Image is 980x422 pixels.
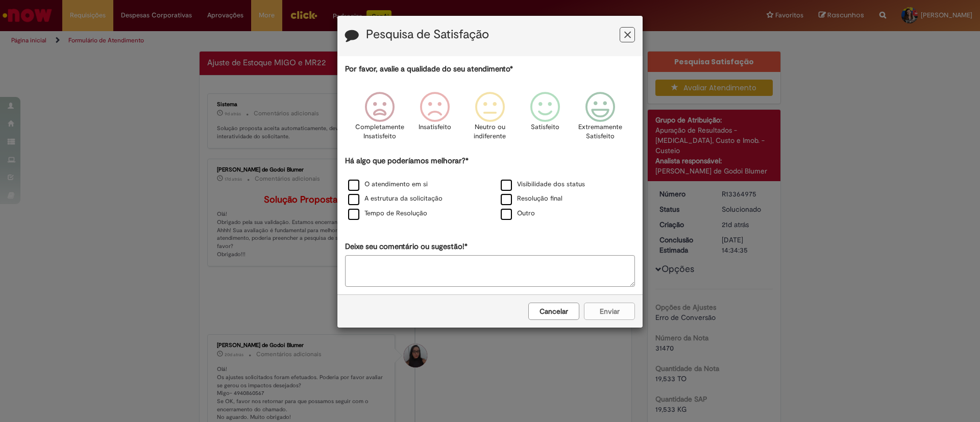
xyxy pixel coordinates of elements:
p: Completamente Insatisfeito [355,122,404,141]
p: Extremamente Satisfeito [578,122,622,141]
label: Resolução final [501,194,562,204]
div: Satisfeito [519,84,571,154]
p: Neutro ou indiferente [472,122,508,141]
p: Satisfeito [531,122,559,132]
div: Extremamente Satisfeito [574,84,626,154]
div: Insatisfeito [409,84,461,154]
label: Deixe seu comentário ou sugestão!* [345,241,468,252]
div: Neutro ou indiferente [464,84,516,154]
div: Completamente Insatisfeito [353,84,405,154]
button: Cancelar [528,303,579,320]
p: Insatisfeito [419,122,451,132]
label: Pesquisa de Satisfação [366,28,489,41]
div: Há algo que poderíamos melhorar?* [345,156,635,221]
label: Visibilidade dos status [501,180,585,189]
label: Tempo de Resolução [348,209,427,218]
label: A estrutura da solicitação [348,194,443,204]
label: O atendimento em si [348,180,428,189]
label: Por favor, avalie a qualidade do seu atendimento* [345,64,513,75]
label: Outro [501,209,535,218]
